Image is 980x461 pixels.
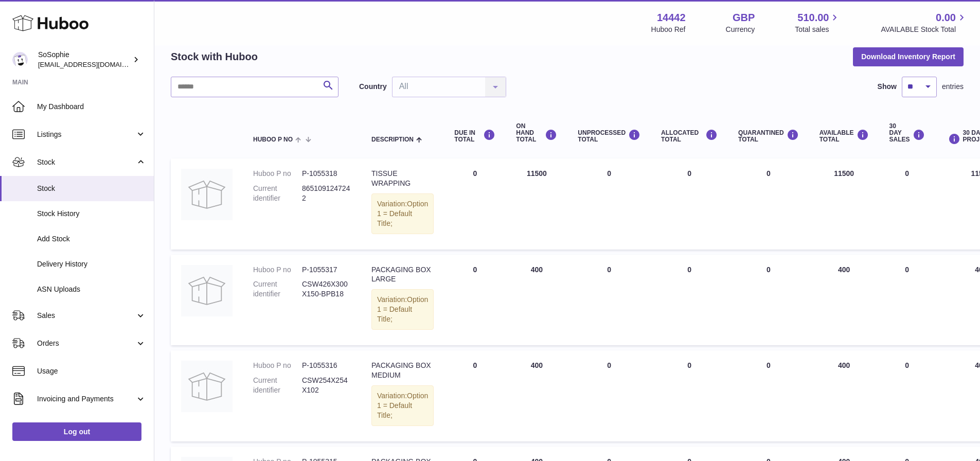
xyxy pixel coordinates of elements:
[181,361,233,412] img: product image
[651,25,686,34] div: Huboo Ref
[881,25,968,34] span: AVAILABLE Stock Total
[454,129,495,143] div: DUE IN TOTAL
[302,361,351,370] dd: P-1055316
[371,265,434,285] div: PACKAGING BOX LARGE
[37,130,135,139] span: Listings
[253,136,293,143] span: Huboo P no
[37,285,146,294] span: ASN Uploads
[657,11,686,25] strong: 14442
[371,169,434,188] div: TISSUE WRAPPING
[516,123,557,144] div: ON HAND Total
[819,129,869,143] div: AVAILABLE Total
[506,158,567,249] td: 11500
[181,265,233,316] img: product image
[809,255,879,345] td: 400
[733,11,755,25] strong: GBP
[371,385,434,426] div: Variation:
[444,255,506,345] td: 0
[661,129,718,143] div: ALLOCATED Total
[302,184,351,203] dd: 8651091247242
[767,169,771,178] span: 0
[726,25,755,34] div: Currency
[567,255,651,345] td: 0
[889,123,925,144] div: 30 DAY SALES
[359,82,387,92] label: Country
[506,350,567,441] td: 400
[738,129,799,143] div: QUARANTINED Total
[181,169,233,220] img: product image
[767,361,771,369] span: 0
[936,11,956,25] span: 0.00
[767,265,771,274] span: 0
[12,422,141,441] a: Log out
[371,136,414,143] span: Description
[302,169,351,179] dd: P-1055318
[171,50,258,64] h2: Stock with Huboo
[878,82,897,92] label: Show
[879,255,935,345] td: 0
[879,158,935,249] td: 0
[37,209,146,219] span: Stock History
[809,158,879,249] td: 11500
[444,158,506,249] td: 0
[567,350,651,441] td: 0
[377,200,428,227] span: Option 1 = Default Title;
[37,102,146,112] span: My Dashboard
[37,366,146,376] span: Usage
[377,392,428,419] span: Option 1 = Default Title;
[37,234,146,244] span: Add Stock
[37,311,135,321] span: Sales
[253,169,302,179] dt: Huboo P no
[797,11,829,25] span: 510.00
[37,157,135,167] span: Stock
[37,184,146,193] span: Stock
[795,25,841,34] span: Total sales
[651,350,728,441] td: 0
[651,255,728,345] td: 0
[809,350,879,441] td: 400
[302,265,351,275] dd: P-1055317
[37,394,135,404] span: Invoicing and Payments
[578,129,640,143] div: UNPROCESSED Total
[302,279,351,299] dd: CSW426X300X150-BPB18
[253,361,302,370] dt: Huboo P no
[651,158,728,249] td: 0
[567,158,651,249] td: 0
[253,184,302,203] dt: Current identifier
[371,361,434,380] div: PACKAGING BOX MEDIUM
[942,82,964,92] span: entries
[253,376,302,395] dt: Current identifier
[795,11,841,34] a: 510.00 Total sales
[881,11,968,34] a: 0.00 AVAILABLE Stock Total
[853,47,964,66] button: Download Inventory Report
[253,279,302,299] dt: Current identifier
[253,265,302,275] dt: Huboo P no
[371,289,434,330] div: Variation:
[37,259,146,269] span: Delivery History
[37,339,135,348] span: Orders
[302,376,351,395] dd: CSW254X254X102
[444,350,506,441] td: 0
[371,193,434,234] div: Variation:
[12,52,28,67] img: internalAdmin-14442@internal.huboo.com
[879,350,935,441] td: 0
[506,255,567,345] td: 400
[38,60,151,68] span: [EMAIL_ADDRESS][DOMAIN_NAME]
[377,295,428,323] span: Option 1 = Default Title;
[38,50,131,69] div: SoSophie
